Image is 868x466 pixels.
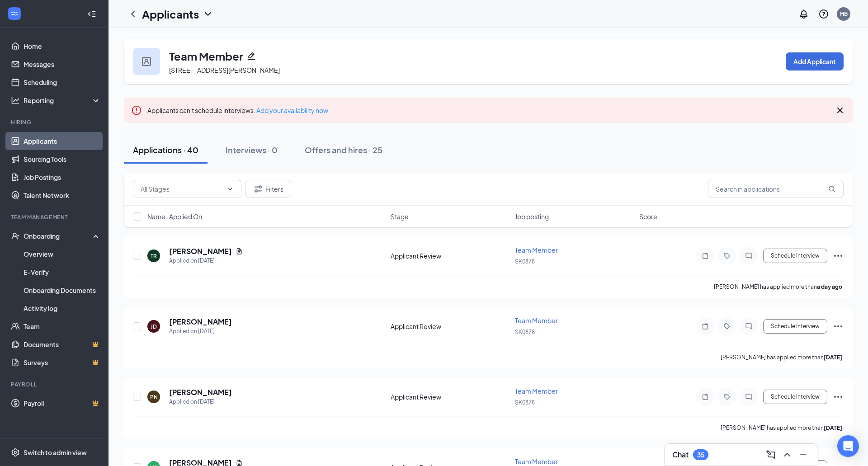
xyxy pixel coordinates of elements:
[169,48,243,64] h3: Team Member
[226,185,234,193] svg: ChevronDown
[722,393,732,400] svg: Tag
[11,96,20,105] svg: Analysis
[798,449,809,460] svg: Minimize
[24,168,101,186] a: Job Postings
[796,447,811,462] button: Minimize
[391,212,409,221] span: Stage
[24,132,101,150] a: Applicants
[837,435,859,457] div: Open Intercom Messenger
[24,186,101,204] a: Talent Network
[824,424,842,431] b: [DATE]
[743,393,754,400] svg: ChatInactive
[798,9,809,19] svg: Notifications
[151,323,157,330] div: JD
[169,256,243,265] div: Applied on [DATE]
[708,180,844,198] input: Search in applications
[700,323,711,330] svg: Note
[247,52,256,61] svg: Pencil
[253,184,264,194] svg: Filter
[817,283,842,290] b: a day ago
[169,327,232,336] div: Applied on [DATE]
[24,448,87,457] div: Switch to admin view
[256,106,328,114] a: Add your availability now
[11,213,99,221] div: Team Management
[639,212,657,221] span: Score
[24,263,101,281] a: E-Verify
[515,387,558,395] span: Team Member
[131,105,142,116] svg: Error
[833,321,844,332] svg: Ellipses
[515,399,535,406] span: SK0878
[722,323,732,330] svg: Tag
[127,9,138,19] svg: ChevronLeft
[515,212,549,221] span: Job posting
[24,55,101,73] a: Messages
[515,258,535,265] span: SK0878
[721,353,844,361] p: [PERSON_NAME] has applied more than .
[765,449,776,460] svg: ComposeMessage
[11,381,99,388] div: Payroll
[763,249,827,263] button: Schedule Interview
[226,144,278,155] div: Interviews · 0
[833,391,844,402] svg: Ellipses
[786,52,844,71] button: Add Applicant
[515,457,558,466] span: Team Member
[24,96,101,105] div: Reporting
[169,397,232,406] div: Applied on [DATE]
[24,231,93,240] div: Onboarding
[840,10,848,18] div: MB
[142,6,199,22] h1: Applicants
[203,9,213,19] svg: ChevronDown
[515,316,558,325] span: Team Member
[828,185,835,193] svg: MagnifyingGlass
[697,451,704,459] div: 35
[818,9,829,19] svg: QuestionInfo
[24,245,101,263] a: Overview
[10,9,19,18] svg: WorkstreamLogo
[24,150,101,168] a: Sourcing Tools
[833,250,844,261] svg: Ellipses
[236,248,243,255] svg: Document
[391,322,509,331] div: Applicant Review
[782,449,793,460] svg: ChevronUp
[763,319,827,334] button: Schedule Interview
[24,317,101,335] a: Team
[24,299,101,317] a: Activity log
[780,447,794,462] button: ChevronUp
[515,329,535,335] span: SK0878
[743,252,754,259] svg: ChatInactive
[391,251,509,260] div: Applicant Review
[11,118,99,126] div: Hiring
[24,394,101,412] a: PayrollCrown
[764,447,778,462] button: ComposeMessage
[87,9,96,19] svg: Collapse
[24,281,101,299] a: Onboarding Documents
[141,184,223,194] input: All Stages
[700,252,711,259] svg: Note
[763,390,827,404] button: Schedule Interview
[391,392,509,401] div: Applicant Review
[133,144,198,155] div: Applications · 40
[169,246,232,256] h5: [PERSON_NAME]
[305,144,382,155] div: Offers and hires · 25
[142,57,151,66] img: user icon
[24,335,101,353] a: DocumentsCrown
[722,252,732,259] svg: Tag
[700,393,711,400] svg: Note
[169,317,232,327] h5: [PERSON_NAME]
[835,105,845,116] svg: Cross
[743,323,754,330] svg: ChatInactive
[245,180,291,198] button: Filter Filters
[24,353,101,372] a: SurveysCrown
[169,387,232,397] h5: [PERSON_NAME]
[24,37,101,55] a: Home
[721,424,844,432] p: [PERSON_NAME] has applied more than .
[515,246,558,254] span: Team Member
[150,393,158,401] div: PN
[672,450,689,460] h3: Chat
[11,448,20,457] svg: Settings
[169,66,280,74] span: [STREET_ADDRESS][PERSON_NAME]
[824,354,842,361] b: [DATE]
[147,212,202,221] span: Name · Applied On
